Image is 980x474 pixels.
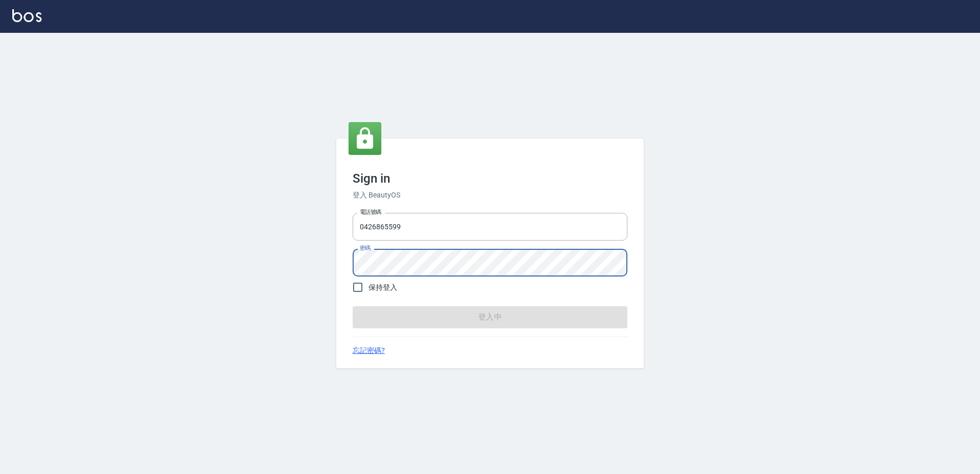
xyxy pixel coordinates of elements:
a: 忘記密碼? [353,345,385,356]
h3: Sign in [353,171,627,186]
img: Logo [12,9,42,22]
label: 密碼 [360,244,371,252]
span: 保持登入 [369,282,397,293]
h6: 登入 BeautyOS [353,190,627,201]
label: 電話號碼 [360,208,381,216]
